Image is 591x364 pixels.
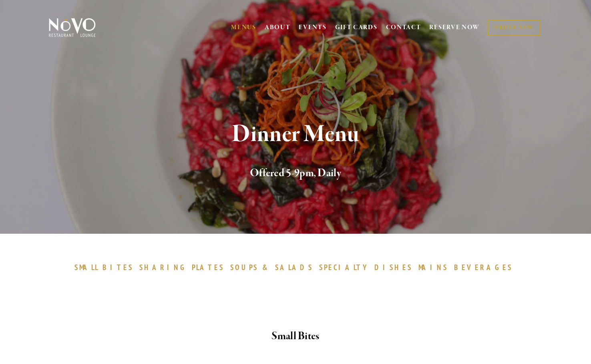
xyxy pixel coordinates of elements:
[275,263,314,272] span: SALADS
[319,263,416,272] a: SPECIALTYDISHES
[230,263,258,272] span: SOUPS
[386,20,421,35] a: CONTACT
[74,263,137,272] a: SMALLBITES
[454,263,517,272] a: BEVERAGES
[262,263,271,272] span: &
[454,263,513,272] span: BEVERAGES
[488,20,540,36] a: ORDER NOW
[429,20,480,35] a: RESERVE NOW
[103,263,133,272] span: BITES
[230,263,317,272] a: SOUPS&SALADS
[265,24,291,32] a: ABOUT
[335,20,378,35] a: GIFT CARDS
[299,24,326,32] a: EVENTS
[62,121,529,147] h1: Dinner Menu
[418,263,448,272] span: MAINS
[62,165,529,182] h2: Offered 5-9pm, Daily
[139,263,228,272] a: SHARINGPLATES
[418,263,452,272] a: MAINS
[74,263,98,272] span: SMALL
[231,24,256,32] a: MENUS
[271,329,319,343] strong: Small Bites
[47,18,97,38] img: Novo Restaurant &amp; Lounge
[374,263,412,272] span: DISHES
[139,263,188,272] span: SHARING
[319,263,370,272] span: SPECIALTY
[192,263,224,272] span: PLATES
